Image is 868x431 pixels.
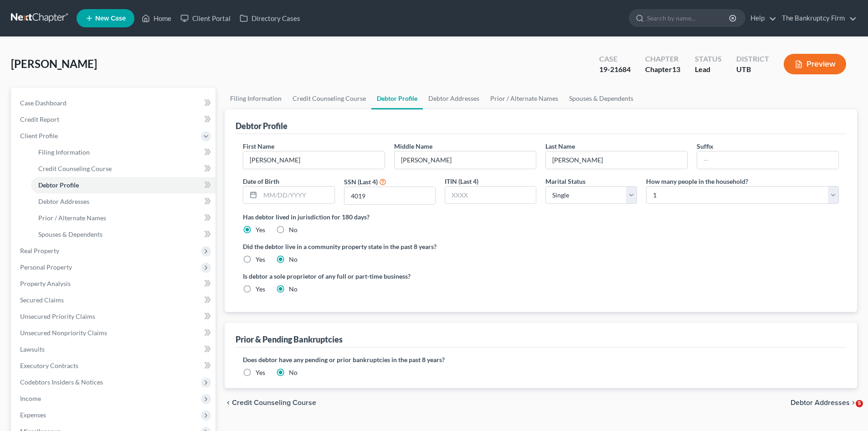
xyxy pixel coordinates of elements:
a: Debtor Profile [31,177,216,193]
label: Yes [256,225,265,234]
label: Does debtor have any pending or prior bankruptcies in the past 8 years? [243,355,839,364]
label: Has debtor lived in jurisdiction for 180 days? [243,212,839,222]
div: UTB [736,64,769,75]
div: Status [695,54,722,64]
a: Filing Information [225,88,287,109]
div: Case [599,54,631,64]
span: Unsecured Nonpriority Claims [20,329,107,337]
div: Debtor Profile [236,120,288,131]
a: Credit Counseling Course [287,88,371,109]
span: Income [20,395,41,402]
span: 13 [672,65,680,73]
span: New Case [95,15,126,22]
input: -- [697,151,838,169]
a: The Bankruptcy Firm [777,10,857,26]
a: Prior / Alternate Names [31,210,216,226]
span: Case Dashboard [20,99,67,107]
span: Client Profile [20,132,58,140]
a: Home [137,10,176,26]
input: -- [243,151,385,169]
label: SSN (Last 4) [344,177,378,187]
label: First Name [243,141,274,151]
a: Debtor Addresses [31,193,216,210]
span: Spouses & Dependents [38,230,103,238]
a: Help [746,10,776,26]
a: Lawsuits [13,341,216,358]
label: Date of Birth [243,177,279,186]
span: Unsecured Priority Claims [20,312,95,320]
div: 19-21684 [599,64,631,75]
span: Secured Claims [20,296,64,304]
span: Credit Counseling Course [232,399,316,406]
span: Prior / Alternate Names [38,214,106,222]
span: Property Analysis [20,280,71,287]
div: Chapter [645,64,680,75]
a: Directory Cases [235,10,305,26]
span: Credit Report [20,115,59,123]
label: How many people in the household? [646,177,748,186]
a: Unsecured Nonpriority Claims [13,325,216,341]
span: Lawsuits [20,345,45,353]
a: Filing Information [31,144,216,161]
div: Chapter [645,54,680,64]
label: No [289,255,298,264]
span: Expenses [20,411,46,419]
label: Did the debtor live in a community property state in the past 8 years? [243,242,839,251]
label: No [289,225,298,234]
button: Debtor Addresses chevron_right [791,399,857,406]
a: Case Dashboard [13,95,216,111]
button: Preview [784,54,846,74]
span: Debtor Addresses [791,399,850,406]
div: Prior & Pending Bankruptcies [236,334,343,345]
label: Yes [256,255,265,264]
a: Credit Counseling Course [31,161,216,177]
a: Debtor Profile [371,88,423,109]
input: XXXX [445,187,536,204]
label: Last Name [545,141,575,151]
input: M.I [395,151,536,169]
span: Real Property [20,247,59,254]
span: Debtor Profile [38,181,79,189]
span: [PERSON_NAME] [11,57,97,70]
label: Suffix [697,141,714,151]
label: No [289,368,298,377]
div: District [736,54,769,64]
i: chevron_left [225,399,232,406]
label: Marital Status [545,177,586,186]
label: Yes [256,368,265,377]
span: Filing Information [38,148,90,156]
i: chevron_right [850,399,857,406]
span: Codebtors Insiders & Notices [20,378,103,386]
a: Debtor Addresses [423,88,485,109]
span: Personal Property [20,263,72,271]
input: Search by name... [647,10,730,26]
input: XXXX [344,187,435,204]
iframe: Intercom live chat [837,400,859,422]
a: Prior / Alternate Names [485,88,564,109]
label: No [289,285,298,294]
a: Secured Claims [13,292,216,308]
a: Unsecured Priority Claims [13,308,216,325]
span: Executory Contracts [20,362,78,369]
div: Lead [695,64,722,75]
a: Spouses & Dependents [564,88,639,109]
a: Property Analysis [13,275,216,292]
label: Middle Name [394,141,432,151]
label: Is debtor a sole proprietor of any full or part-time business? [243,271,536,281]
button: chevron_left Credit Counseling Course [225,399,316,406]
a: Executory Contracts [13,358,216,374]
a: Spouses & Dependents [31,226,216,243]
span: Debtor Addresses [38,197,89,205]
label: Yes [256,285,265,294]
a: Credit Report [13,111,216,128]
label: ITIN (Last 4) [445,177,478,186]
span: 5 [856,400,863,407]
span: Credit Counseling Course [38,165,112,172]
a: Client Portal [176,10,235,26]
input: -- [546,151,687,169]
input: MM/DD/YYYY [260,187,334,204]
